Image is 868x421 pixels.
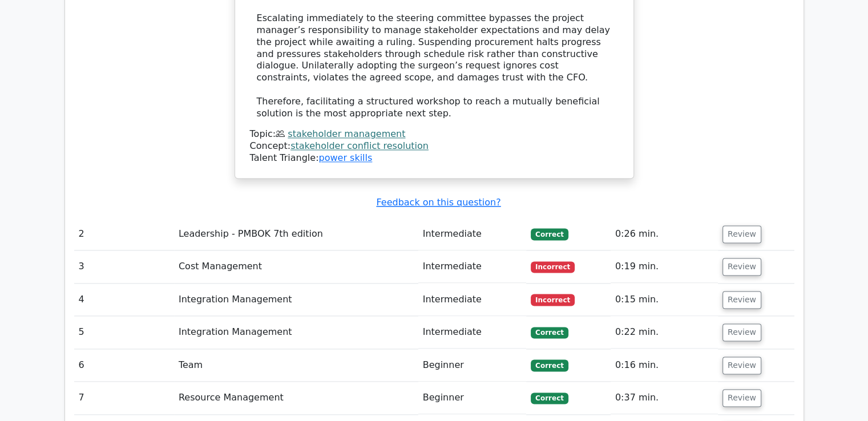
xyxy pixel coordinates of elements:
a: stakeholder management [288,128,405,139]
td: Integration Management [174,284,418,316]
td: 0:37 min. [611,382,718,414]
td: 0:22 min. [611,316,718,349]
td: Cost Management [174,250,418,283]
button: Review [722,258,761,276]
td: 5 [74,316,174,349]
td: Beginner [418,349,527,382]
div: Topic: [250,128,619,140]
span: Correct [531,359,568,371]
td: 0:19 min. [611,250,718,283]
span: Incorrect [531,261,575,273]
td: 2 [74,218,174,250]
td: Team [174,349,418,382]
td: 0:15 min. [611,284,718,316]
a: Feedback on this question? [376,197,500,208]
span: Correct [531,228,568,240]
td: Intermediate [418,316,527,349]
div: Talent Triangle: [250,128,619,164]
td: 0:16 min. [611,349,718,382]
span: Incorrect [531,294,575,305]
div: Concept: [250,140,619,152]
button: Review [722,225,761,243]
button: Review [722,291,761,309]
td: 3 [74,250,174,283]
td: Intermediate [418,250,527,283]
td: Integration Management [174,316,418,349]
td: 6 [74,349,174,382]
td: Leadership - PMBOK 7th edition [174,218,418,250]
td: Intermediate [418,284,527,316]
button: Review [722,357,761,374]
span: Correct [531,327,568,338]
span: Correct [531,392,568,404]
td: 4 [74,284,174,316]
td: Intermediate [418,218,527,250]
td: Resource Management [174,382,418,414]
button: Review [722,389,761,407]
a: power skills [318,152,372,163]
td: 0:26 min. [611,218,718,250]
a: stakeholder conflict resolution [290,140,429,151]
td: Beginner [418,382,527,414]
button: Review [722,323,761,341]
td: 7 [74,382,174,414]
